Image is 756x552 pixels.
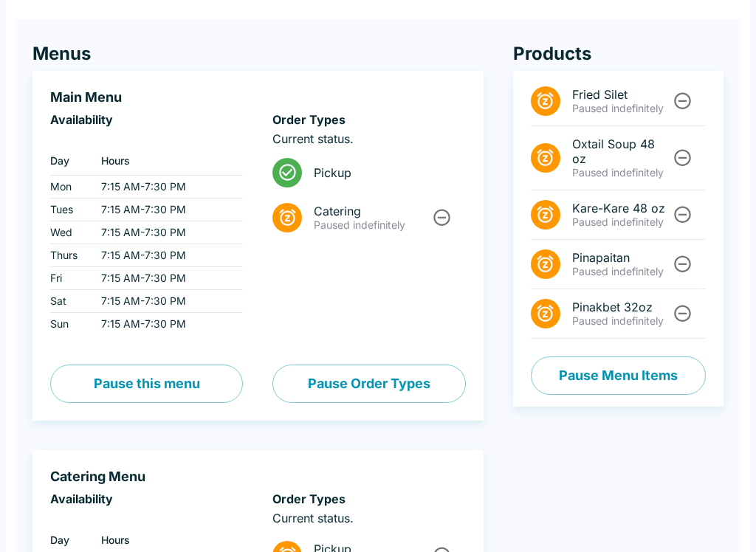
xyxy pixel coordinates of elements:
[572,137,670,166] span: Oxtail Soup 48 oz
[50,313,89,336] td: Sun
[50,267,89,290] td: Fri
[572,265,670,278] p: Paused indefinitely
[572,250,670,265] span: Pinapaitan
[89,244,244,267] td: 7:15 AM - 7:30 PM
[50,290,89,313] td: Sat
[669,87,696,114] button: Unpause
[272,365,465,403] button: Pause Order Types
[572,201,670,215] span: Kare-Kare 48 oz
[572,215,670,229] p: Paused indefinitely
[272,131,465,146] p: Current status.
[572,87,670,102] span: Fried Silet
[572,314,670,328] p: Paused indefinitely
[572,102,670,115] p: Paused indefinitely
[50,491,243,506] h6: Availability
[669,201,696,228] button: Unpause
[50,146,89,176] th: Day
[572,300,670,314] span: Pinakbet 32oz
[572,166,670,179] p: Paused indefinitely
[669,300,696,327] button: Unpause
[669,250,696,277] button: Unpause
[531,356,706,395] button: Pause Menu Items
[89,313,244,336] td: 7:15 AM - 7:30 PM
[314,218,430,232] p: Paused indefinitely
[669,144,696,171] button: Unpause
[89,221,244,244] td: 7:15 AM - 7:30 PM
[272,491,465,506] h6: Order Types
[50,365,243,403] button: Pause this menu
[428,204,456,231] button: Unpause
[314,165,453,180] span: Pickup
[50,112,243,127] h6: Availability
[50,244,89,267] td: Thurs
[272,112,465,127] h6: Order Types
[89,146,244,176] th: Hours
[89,176,244,199] td: 7:15 AM - 7:30 PM
[50,199,89,221] td: Tues
[50,131,243,146] p: ‏
[89,267,244,290] td: 7:15 AM - 7:30 PM
[89,290,244,313] td: 7:15 AM - 7:30 PM
[89,199,244,221] td: 7:15 AM - 7:30 PM
[32,43,484,65] h4: Menus
[513,43,724,65] h4: Products
[50,176,89,199] td: Mon
[272,511,465,525] p: Current status.
[50,511,243,525] p: ‏
[314,204,430,218] span: Catering
[50,221,89,244] td: Wed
